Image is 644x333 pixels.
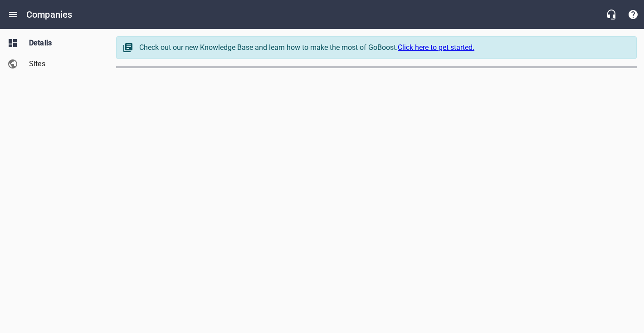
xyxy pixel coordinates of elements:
[622,4,644,25] button: Support Portal
[29,38,98,49] span: Details
[398,43,474,52] a: Click here to get started.
[139,42,627,53] div: Check out our new Knowledge Base and learn how to make the most of GoBoost.
[600,4,622,25] button: Live Chat
[29,59,98,69] span: Sites
[26,7,72,22] h6: Companies
[2,4,24,25] button: Open drawer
